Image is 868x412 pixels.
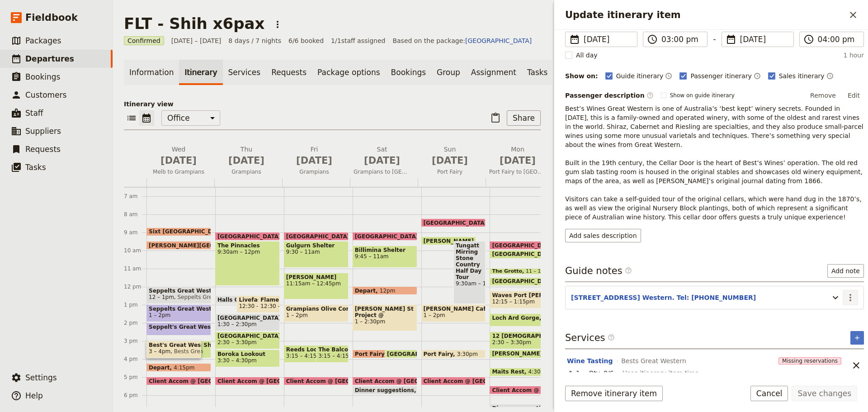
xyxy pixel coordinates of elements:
[661,34,702,45] input: ​
[424,306,484,312] span: [PERSON_NAME] Cafe. Tel: [PHONE_NUMBER]
[849,358,864,373] button: Unlink service
[421,218,486,227] div: [GEOGRAPHIC_DATA]
[492,251,559,257] span: [GEOGRAPHIC_DATA]
[284,232,349,241] div: [GEOGRAPHIC_DATA]
[424,312,445,318] span: 1 – 2pm
[646,92,654,99] span: ​
[492,387,637,393] span: Client Accom @ Skippers [GEOGRAPHIC_DATA]
[456,280,483,287] span: 9:30am – 1pm
[779,71,825,81] span: Sales itinerary
[565,386,663,401] button: Remove itinerary item
[124,283,146,290] div: 12 pm
[565,8,845,22] h2: Update itinerary item
[421,377,486,385] div: Client Accom @ [GEOGRAPHIC_DATA]
[217,297,250,303] span: Halls Gap
[217,321,257,327] span: 1:30 – 2:30pm
[421,350,486,358] div: Port Fairy3:30pm
[149,288,209,294] span: Seppelts Great Western Lunch
[492,405,555,411] span: Dinner suggestions
[146,145,214,178] button: Wed [DATE]Melb to Grampians
[25,145,61,154] span: Requests
[124,247,146,254] div: 10 am
[25,90,66,99] span: Customers
[215,241,280,286] div: The Pinnacles9:30am – 12pm
[355,253,415,260] span: 9:45 – 11am
[25,36,61,45] span: Packages
[418,168,482,175] span: Port Fairy
[492,315,543,321] span: Loch Ard Gorge
[565,105,865,221] span: Best’s Wines Great Western is one of Australia’s ‘best kept’ winery secrets. Founded in [DATE], t...
[386,60,431,85] a: Bookings
[217,378,334,384] span: Client Accom @ [GEOGRAPHIC_DATA]
[565,331,615,345] h3: Services
[507,110,541,126] button: Share
[355,233,422,239] span: [GEOGRAPHIC_DATA]
[214,145,282,178] button: Thu [DATE]Grampians
[827,264,864,278] button: Add note
[353,246,417,268] div: Billimina Shelter9:45 – 11am
[282,168,346,175] span: Grampians
[146,227,211,236] div: Sixt [GEOGRAPHIC_DATA]
[146,341,201,358] div: Best's Great Western Winery3 – 4pmBests Great Western
[149,324,227,330] span: Seppelt's Great Western
[489,154,546,167] span: [DATE]
[492,242,559,248] span: [GEOGRAPHIC_DATA]
[490,368,554,376] div: Maits Rest4:30 – 5pm
[421,304,486,322] div: [PERSON_NAME] Cafe. Tel: [PHONE_NUMBER]1 – 2pm
[608,334,615,341] span: ​
[584,34,632,45] span: [DATE]
[331,36,385,45] span: 1 / 1 staff assigned
[25,109,43,118] span: Staff
[228,36,281,45] span: 8 days / 7 nights
[490,350,554,358] div: [PERSON_NAME] Steps
[236,295,273,313] div: Livefast Lifestyle Cafe12:30 – 1:30pm
[150,145,207,167] h2: Wed
[353,386,417,394] div: Dinner suggestions
[215,350,280,367] div: Boroka Lookout3:30 – 4:30pm
[217,351,278,357] span: Boroka Lookout
[843,290,858,305] button: Actions
[431,60,466,85] a: Group
[353,232,417,241] div: [GEOGRAPHIC_DATA]
[850,331,864,345] button: Add service inclusion
[492,278,559,284] span: [GEOGRAPHIC_DATA]
[214,168,278,175] span: Grampians
[355,351,388,357] span: Port Fairy
[826,71,834,81] button: Time shown on sales itinerary
[288,36,324,45] span: 6/6 booked
[670,92,735,99] span: Show on guide itinerary
[124,355,146,363] div: 4 pm
[149,365,174,370] span: Depart
[149,378,265,384] span: Client Accom @ [GEOGRAPHIC_DATA]
[486,168,550,175] span: Port Fairy to [GEOGRAPHIC_DATA]
[424,220,491,226] span: [GEOGRAPHIC_DATA]
[284,377,349,385] div: Client Accom @ [GEOGRAPHIC_DATA]
[284,273,349,299] div: [PERSON_NAME]11:15am – 12:45pm
[260,303,303,309] span: 12:30 – 1:30pm
[456,242,483,280] span: Tungatt Mirring Stone Country Half Day Tour
[318,346,346,353] span: The Balconies
[286,312,308,318] span: 1 – 2pm
[215,295,252,304] div: Halls Gap12:30pm
[149,312,170,318] span: 1 – 2pm
[486,145,553,178] button: Mon [DATE]Port Fairy to [GEOGRAPHIC_DATA]
[778,357,841,365] span: Missing reservations
[621,356,686,365] span: Bests Great Western
[149,294,174,300] span: 12 – 1pm
[124,301,146,308] div: 1 pm
[457,351,478,357] span: 3:30pm
[690,71,751,81] span: Passenger itinerary
[215,377,280,385] div: Client Accom @ [GEOGRAPHIC_DATA]
[124,193,146,200] div: 7 am
[286,280,346,287] span: 11:15am – 12:45pm
[565,71,598,81] div: Show on:
[421,237,476,245] div: [PERSON_NAME] Aquaculture Centre @ [GEOGRAPHIC_DATA]
[215,331,280,349] div: [GEOGRAPHIC_DATA]2:30 – 3:30pm
[380,288,396,294] span: 12pm
[490,331,554,349] div: 12 [DEMOGRAPHIC_DATA]2:30 – 3:30pm
[845,7,861,23] button: Close drawer
[316,345,348,363] div: The Balconies3:15 – 4:15pm
[492,339,531,346] span: 2:30 – 3:30pm
[25,127,61,136] span: Suppliers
